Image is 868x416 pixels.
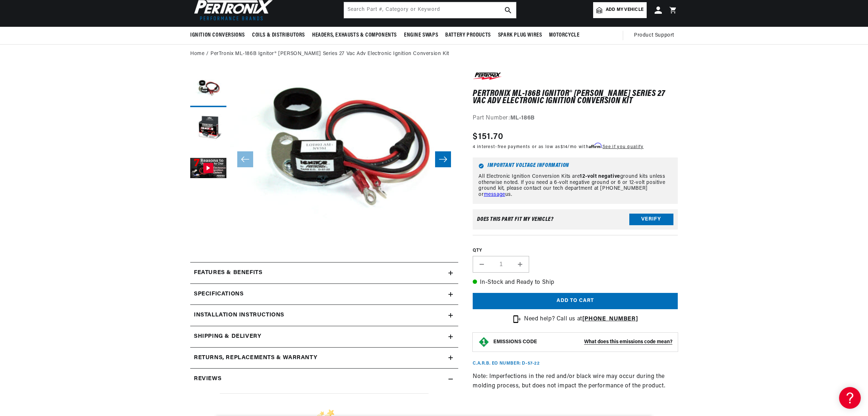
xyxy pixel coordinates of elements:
[194,374,221,384] h2: Reviews
[194,332,261,341] h2: Shipping & Delivery
[435,151,451,167] button: Slide right
[473,143,643,150] p: 4 interest-free payments or as low as /mo with .
[510,115,535,121] strong: ML-186B
[190,71,226,107] button: Load image 1 in gallery view
[445,31,491,39] span: Battery Products
[190,31,245,39] span: Ignition Conversions
[190,284,458,305] summary: Specifications
[190,50,678,58] nav: breadcrumbs
[248,27,309,44] summary: Coils & Distributors
[629,214,673,225] button: Verify
[344,2,516,18] input: Search Part #, Category or Keyword
[473,361,540,367] p: C.A.R.B. EO Number: D-57-22
[404,31,438,39] span: Engine Swaps
[190,111,226,147] button: Load image 2 in gallery view
[190,50,204,58] a: Home
[584,339,672,345] strong: What does this emissions code mean?
[190,262,458,283] summary: Features & Benefits
[473,90,678,105] h1: PerTronix ML-186B Ignitor® [PERSON_NAME] Series 27 Vac Adv Electronic Ignition Conversion Kit
[545,27,583,44] summary: Motorcycle
[194,268,262,278] h2: Features & Benefits
[190,348,458,369] summary: Returns, Replacements & Warranty
[493,339,537,345] strong: EMISSIONS CODE
[473,293,678,309] button: Add to cart
[252,31,305,39] span: Coils & Distributors
[580,174,620,179] strong: 12-volt negative
[477,217,553,222] div: Does This part fit My vehicle?
[582,316,638,322] a: [PHONE_NUMBER]
[498,31,542,39] span: Spark Plug Wires
[237,151,253,167] button: Slide left
[190,27,248,44] summary: Ignition Conversions
[194,311,284,320] h2: Installation instructions
[500,2,516,18] button: search button
[473,114,678,123] div: Part Number:
[309,27,400,44] summary: Headers, Exhausts & Components
[589,143,601,148] span: Affirm
[194,353,317,363] h2: Returns, Replacements & Warranty
[190,326,458,347] summary: Shipping & Delivery
[473,130,503,143] span: $151.70
[634,31,674,39] span: Product Support
[634,27,678,44] summary: Product Support
[524,315,638,324] p: Need help? Call us at
[442,27,494,44] summary: Battery Products
[190,305,458,326] summary: Installation instructions
[473,278,678,287] p: In-Stock and Ready to Ship
[478,163,672,169] h6: Important Voltage Information
[400,27,442,44] summary: Engine Swaps
[484,192,505,197] a: message
[493,339,672,345] button: EMISSIONS CODEWhat does this emissions code mean?
[190,369,458,390] summary: Reviews
[549,31,579,39] span: Motorcycle
[194,290,243,299] h2: Specifications
[190,71,458,248] media-gallery: Gallery Viewer
[473,248,678,254] label: QTY
[494,27,546,44] summary: Spark Plug Wires
[561,145,568,149] span: $14
[593,2,647,18] a: Add my vehicle
[603,145,643,149] a: See if you qualify - Learn more about Affirm Financing (opens in modal)
[478,336,490,348] img: Emissions code
[210,50,449,58] a: PerTronix ML-186B Ignitor® [PERSON_NAME] Series 27 Vac Adv Electronic Ignition Conversion Kit
[312,31,397,39] span: Headers, Exhausts & Components
[478,174,672,198] p: All Electronic Ignition Conversion Kits are ground kits unless otherwise noted. If you need a 6-v...
[606,7,643,13] span: Add my vehicle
